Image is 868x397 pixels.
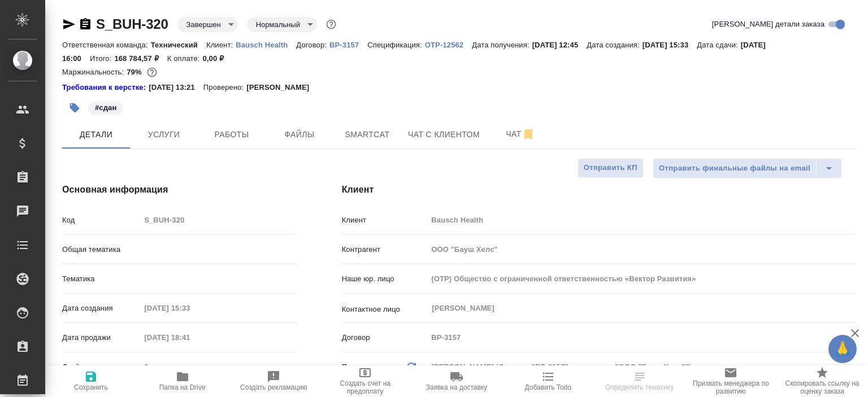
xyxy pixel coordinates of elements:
[324,17,338,32] button: Доп статусы указывают на важность/срочность заказа
[140,300,239,316] input: Пустое поле
[62,361,140,373] p: Дней на выполнение
[319,365,411,397] button: Создать счет на предоплату
[783,379,861,395] span: Скопировать ссылку на оценку заказа
[140,329,239,346] input: Пустое поле
[342,361,367,373] p: Проект
[411,365,502,397] button: Заявка на доставку
[62,82,149,93] div: Нажми, чтобы открыть папку с инструкцией
[137,128,191,142] span: Услуги
[427,241,856,258] input: Пустое поле
[69,128,123,142] span: Детали
[342,332,428,343] p: Договор
[205,128,259,142] span: Работы
[247,17,317,32] div: Завершен
[140,212,296,228] input: Пустое поле
[326,379,404,395] span: Создать счет на предоплату
[236,40,296,49] a: Bausch Health
[329,40,367,49] a: ВР-3157
[45,365,137,397] button: Сохранить
[151,41,206,49] p: Технический
[236,41,296,49] p: Bausch Health
[697,41,740,49] p: Дата сдачи:
[183,20,224,29] button: Завершен
[329,41,367,49] p: ВР-3157
[833,337,852,361] span: 🙏
[74,383,108,391] span: Сохранить
[367,41,424,49] p: Спецификация:
[167,54,203,63] p: К оплате:
[145,65,159,80] button: 29816.65 RUB;
[427,357,856,377] div: [PERSON_NAME] (Договор "ВР-3157", контрагент "ООО "Бауш Хелс"")
[525,383,571,391] span: Добавить Todo
[62,244,140,255] p: Общая тематика
[776,365,868,397] button: Скопировать ссылку на оценку заказа
[605,383,674,391] span: Определить тематику
[253,20,303,29] button: Нормальный
[584,162,637,174] span: Отправить КП
[140,359,296,375] input: Пустое поле
[62,41,151,49] p: Ответственная команда:
[62,215,140,226] p: Код
[62,273,140,285] p: Тематика
[127,68,144,76] p: 79%
[95,102,116,114] p: #сдан
[240,383,307,391] span: Создать рекламацию
[206,41,236,49] p: Клиент:
[578,158,644,178] button: Отправить КП
[177,17,238,32] div: Завершен
[425,40,472,49] a: OTP-12562
[140,240,296,259] div: ​
[342,244,428,255] p: Контрагент
[427,212,856,228] input: Пустое поле
[426,383,487,391] span: Заявка на доставку
[587,41,642,49] p: Дата создания:
[62,303,140,314] p: Дата создания
[408,128,480,142] span: Чат с клиентом
[340,128,394,142] span: Smartcat
[427,329,856,346] input: Пустое поле
[62,332,140,343] p: Дата продажи
[62,68,127,76] p: Маржинальность:
[203,82,247,93] p: Проверено:
[685,365,776,397] button: Призвать менеджера по развитию
[493,127,548,141] span: Чат
[342,183,856,197] h4: Клиент
[342,304,428,315] p: Контактное лицо
[272,128,327,142] span: Файлы
[96,16,168,32] a: S_BUH-320
[425,41,472,49] p: OTP-12562
[643,41,697,49] p: [DATE] 15:33
[712,19,824,30] span: [PERSON_NAME] детали заказа
[202,54,232,63] p: 0,00 ₽
[692,379,770,395] span: Призвать менеджера по развитию
[653,158,817,178] button: Отправить финальные файлы на email
[828,335,857,363] button: 🙏
[653,158,842,178] div: split button
[62,95,87,120] button: Добавить тэг
[342,273,428,285] p: Наше юр. лицо
[472,41,532,49] p: Дата получения:
[79,18,92,31] button: Скопировать ссылку
[342,215,428,226] p: Клиент
[62,82,149,93] a: Требования к верстке:
[659,162,810,175] span: Отправить финальные файлы на email
[137,365,228,397] button: Папка на Drive
[246,82,318,93] p: [PERSON_NAME]
[62,18,76,31] button: Скопировать ссылку для ЯМессенджера
[502,365,594,397] button: Добавить Todo
[149,82,203,93] p: [DATE] 13:21
[296,41,329,49] p: Договор:
[532,41,587,49] p: [DATE] 12:45
[114,54,167,63] p: 168 784,57 ₽
[228,365,320,397] button: Создать рекламацию
[594,365,685,397] button: Определить тематику
[159,383,206,391] span: Папка на Drive
[522,128,535,141] svg: Отписаться
[90,54,114,63] p: Итого:
[87,102,124,112] span: сдан
[427,271,856,287] input: Пустое поле
[62,183,297,197] h4: Основная информация
[140,269,296,289] div: ​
